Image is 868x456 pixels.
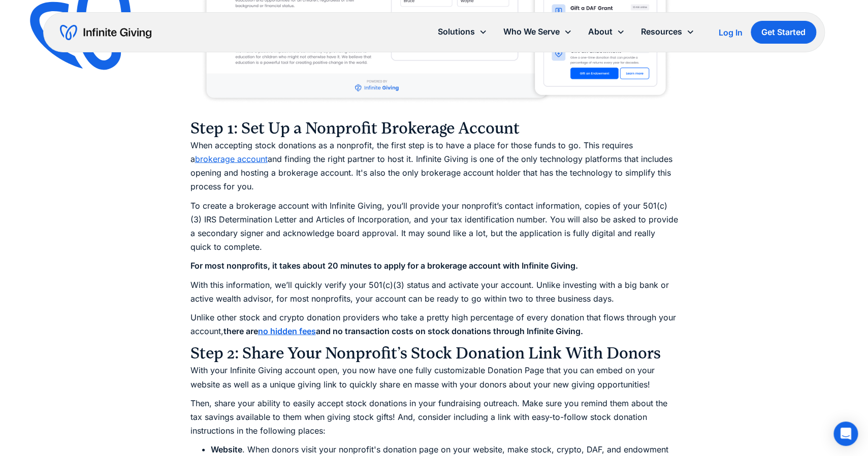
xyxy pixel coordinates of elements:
[633,21,702,43] div: Resources
[719,26,743,39] a: Log In
[751,21,816,44] a: Get Started
[833,421,858,446] div: Open Intercom Messenger
[719,28,743,37] div: Log In
[190,278,678,306] p: With this information, we’ll quickly verify your 501(c)(3) status and activate your account. Unli...
[316,326,583,336] strong: and no transaction costs on stock donations through Infinite Giving.
[430,21,495,43] div: Solutions
[223,326,258,336] strong: there are
[190,260,578,271] strong: For most nonprofits, it takes about 20 minutes to apply for a brokerage account with Infinite Giv...
[503,25,560,39] div: Who We Serve
[190,364,678,391] p: With your Infinite Giving account open, you now have one fully customizable Donation Page that yo...
[190,343,678,364] h3: Step 2: Share Your Nonprofit’s Stock Donation Link With Donors
[195,154,268,164] a: brokerage account
[211,444,242,454] strong: Website
[190,397,678,438] p: Then, share your ability to easily accept stock donations in your fundraising outreach. Make sure...
[60,24,151,41] a: home
[190,311,678,338] p: Unlike other stock and crypto donation providers who take a pretty high percentage of every donat...
[588,25,613,39] div: About
[641,25,682,39] div: Resources
[438,25,475,39] div: Solutions
[190,199,678,254] p: To create a brokerage account with Infinite Giving, you’ll provide your nonprofit’s contact infor...
[580,21,633,43] div: About
[495,21,580,43] div: Who We Serve
[190,139,678,194] p: When accepting stock donations as a nonprofit, the first step is to have a place for those funds ...
[190,118,678,139] h3: Step 1: Set Up a Nonprofit Brokerage Account
[258,326,316,336] a: no hidden fees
